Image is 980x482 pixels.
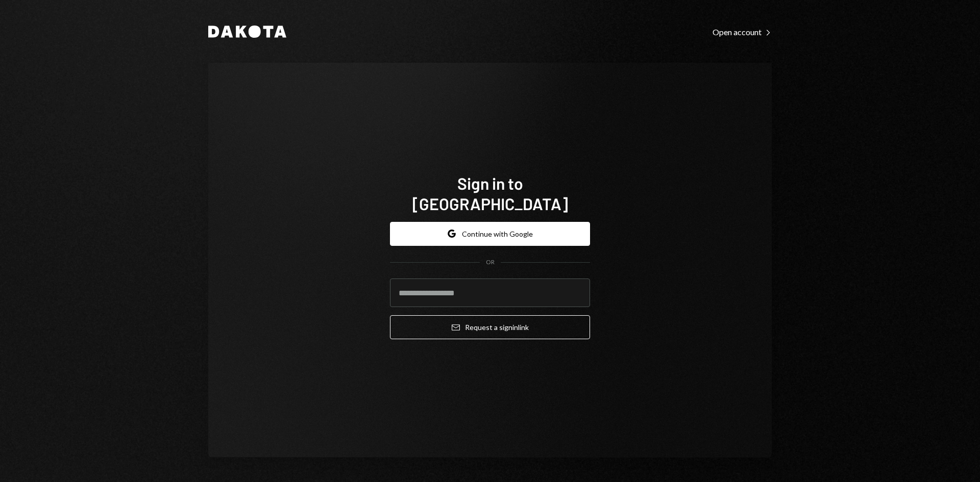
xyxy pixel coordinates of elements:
h1: Sign in to [GEOGRAPHIC_DATA] [390,173,590,214]
div: Open account [713,27,772,37]
div: OR [486,258,495,267]
button: Request a signinlink [390,315,590,339]
a: Open account [713,26,772,37]
button: Continue with Google [390,222,590,246]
